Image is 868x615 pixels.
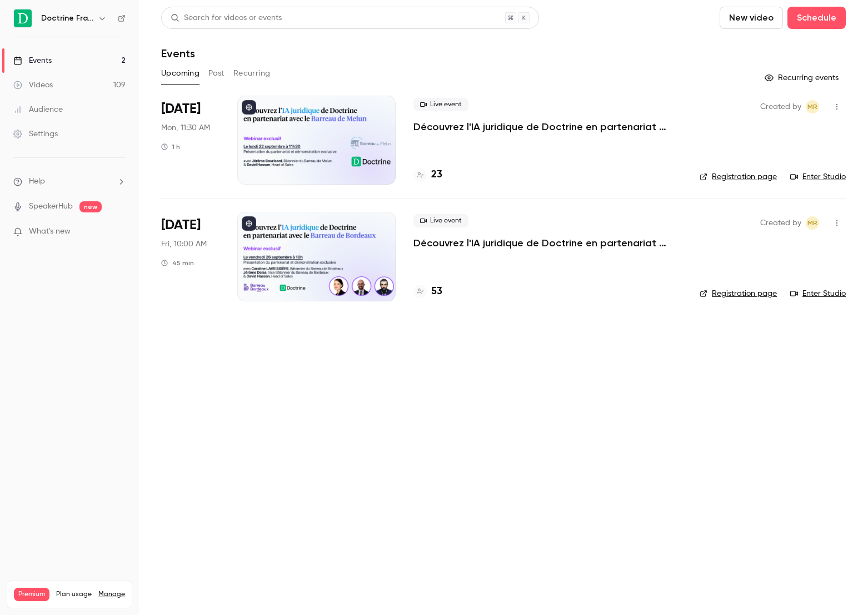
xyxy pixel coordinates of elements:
iframe: Noticeable Trigger [112,227,126,237]
span: new [79,201,102,212]
h4: 53 [431,284,442,299]
button: Recurring events [760,69,846,87]
div: Audience [13,104,63,115]
h1: Events [161,47,195,60]
button: Schedule [787,7,846,29]
a: Registration page [700,171,777,182]
span: Live event [413,98,468,111]
div: 45 min [161,259,194,267]
a: 23 [413,167,442,182]
div: Sep 26 Fri, 10:00 AM (Europe/Paris) [161,212,220,301]
span: MR [807,216,817,230]
img: Doctrine France [14,9,32,27]
a: Manage [98,590,125,599]
a: Registration page [700,288,777,299]
span: [DATE] [161,216,201,234]
span: Plan usage [56,590,92,599]
button: New video [720,7,783,29]
div: Videos [13,80,53,91]
div: Sep 22 Mon, 11:30 AM (Europe/Paris) [161,96,220,185]
a: SpeakerHub [29,201,73,212]
button: Recurring [233,65,271,82]
div: 1 h [161,142,180,151]
a: Enter Studio [790,171,846,182]
li: help-dropdown-opener [13,176,126,187]
span: What's new [29,226,71,237]
div: Settings [13,128,58,140]
span: Marguerite Rubin de Cervens [806,216,819,230]
span: Created by [760,216,801,230]
button: Past [208,65,225,82]
span: Marguerite Rubin de Cervens [806,100,819,113]
span: Created by [760,100,801,113]
a: Enter Studio [790,288,846,299]
span: Mon, 11:30 AM [161,122,210,133]
span: Live event [413,214,468,227]
a: Découvrez l'IA juridique de Doctrine en partenariat avec le Barreau de Melun [413,120,682,133]
span: [DATE] [161,100,201,118]
span: Fri, 10:00 AM [161,239,207,250]
a: 53 [413,284,442,299]
div: Events [13,55,52,66]
span: Premium [14,588,49,601]
button: Upcoming [161,65,199,82]
a: Découvrez l'IA juridique de Doctrine en partenariat avec le Barreau de Bordeaux [413,236,682,250]
span: MR [807,100,817,113]
span: Help [29,176,45,187]
h4: 23 [431,167,442,182]
h6: Doctrine France [41,13,93,24]
div: Search for videos or events [171,12,282,24]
